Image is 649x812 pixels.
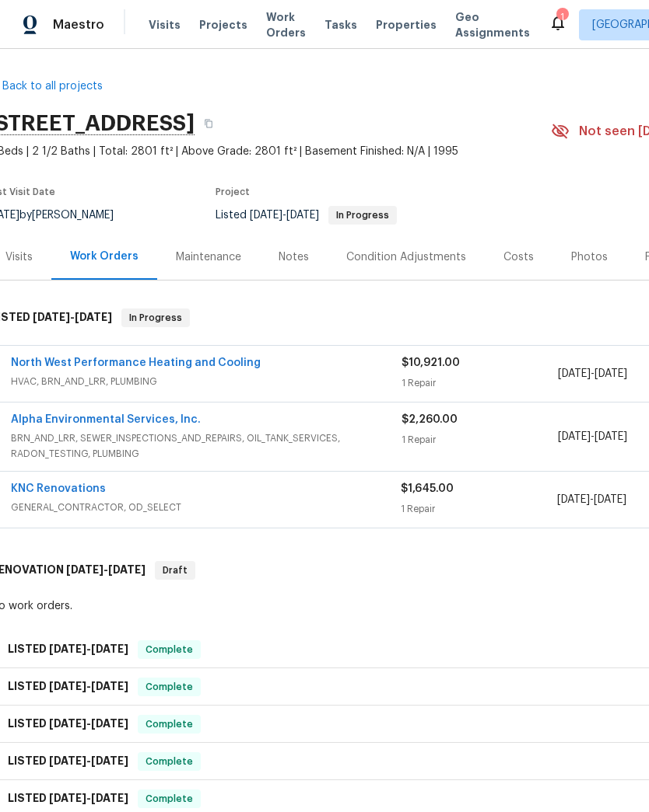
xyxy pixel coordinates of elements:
[558,429,627,444] span: -
[376,17,437,33] span: Properties
[11,483,106,494] a: KNC Renovations
[324,19,357,30] span: Tasks
[250,210,282,221] span: [DATE]
[91,681,128,692] span: [DATE]
[49,793,86,803] span: [DATE]
[279,249,309,265] div: Notes
[8,752,128,771] h6: LISTED
[402,432,558,448] div: 1 Repair
[402,357,460,368] span: $10,921.00
[156,563,194,578] span: Draft
[556,9,567,25] div: 1
[557,492,626,507] span: -
[139,642,199,657] span: Complete
[91,643,128,654] span: [DATE]
[557,494,590,505] span: [DATE]
[49,718,128,729] span: -
[49,681,86,692] span: [DATE]
[402,414,458,425] span: $2,260.00
[455,9,530,40] span: Geo Assignments
[401,501,556,517] div: 1 Repair
[123,310,188,326] span: In Progress
[595,431,627,442] span: [DATE]
[108,564,146,575] span: [DATE]
[49,718,86,729] span: [DATE]
[558,368,591,379] span: [DATE]
[139,679,199,695] span: Complete
[286,210,319,221] span: [DATE]
[49,643,86,654] span: [DATE]
[66,564,146,575] span: -
[571,249,608,265] div: Photos
[199,17,247,33] span: Projects
[11,357,261,368] a: North West Performance Heating and Cooling
[139,754,199,769] span: Complete
[149,17,181,33] span: Visits
[66,564,103,575] span: [DATE]
[11,500,401,515] span: GENERAL_CONTRACTOR, OD_SELECT
[8,715,128,734] h6: LISTED
[53,17,104,33] span: Maestro
[49,755,128,766] span: -
[11,374,402,389] span: HVAC, BRN_AND_LRR, PLUMBING
[503,249,534,265] div: Costs
[49,643,128,654] span: -
[91,755,128,766] span: [DATE]
[594,494,626,505] span: [DATE]
[216,210,397,221] span: Listed
[216,187,250,197] span: Project
[8,789,128,808] h6: LISTED
[266,9,306,40] span: Work Orders
[176,249,241,265] div: Maintenance
[33,312,112,322] span: -
[5,249,33,265] div: Visits
[8,678,128,696] h6: LISTED
[139,791,199,807] span: Complete
[75,312,112,322] span: [DATE]
[139,716,199,732] span: Complete
[91,718,128,729] span: [DATE]
[11,430,402,462] span: BRN_AND_LRR, SEWER_INSPECTIONS_AND_REPAIRS, OIL_TANK_SERVICES, RADON_TESTING, PLUMBING
[11,414,201,425] a: Alpha Environmental Services, Inc.
[558,431,591,442] span: [DATE]
[558,366,627,382] span: -
[402,375,558,391] div: 1 Repair
[330,211,395,220] span: In Progress
[70,249,139,264] div: Work Orders
[8,640,128,659] h6: LISTED
[401,483,454,494] span: $1,645.00
[91,793,128,803] span: [DATE]
[250,210,319,221] span: -
[49,681,128,692] span: -
[195,110,223,138] button: Copy Address
[346,249,466,265] div: Condition Adjustments
[49,755,86,766] span: [DATE]
[49,793,128,803] span: -
[33,312,70,322] span: [DATE]
[595,368,627,379] span: [DATE]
